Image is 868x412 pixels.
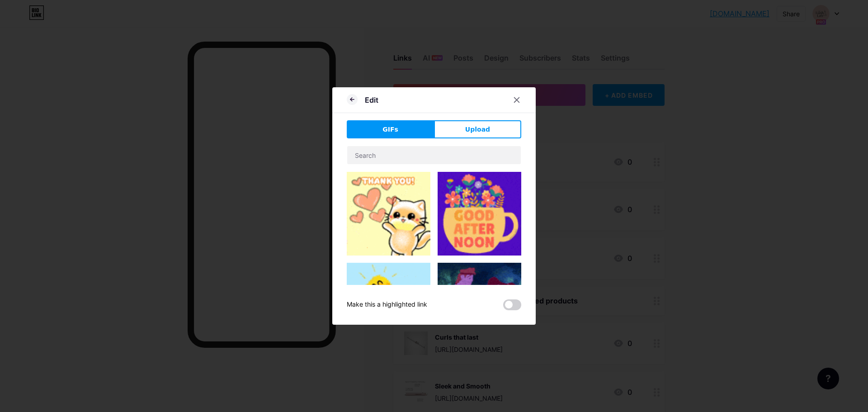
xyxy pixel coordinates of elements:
img: Gihpy [438,172,521,256]
input: Search [347,146,521,164]
img: Gihpy [347,172,430,256]
span: Upload [465,125,490,134]
span: GIFs [382,125,398,134]
div: Make this a highlighted link [347,299,427,310]
div: Edit [365,95,378,105]
button: Upload [434,120,521,138]
img: Gihpy [347,263,430,346]
img: Gihpy [438,263,521,336]
button: GIFs [347,120,434,138]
